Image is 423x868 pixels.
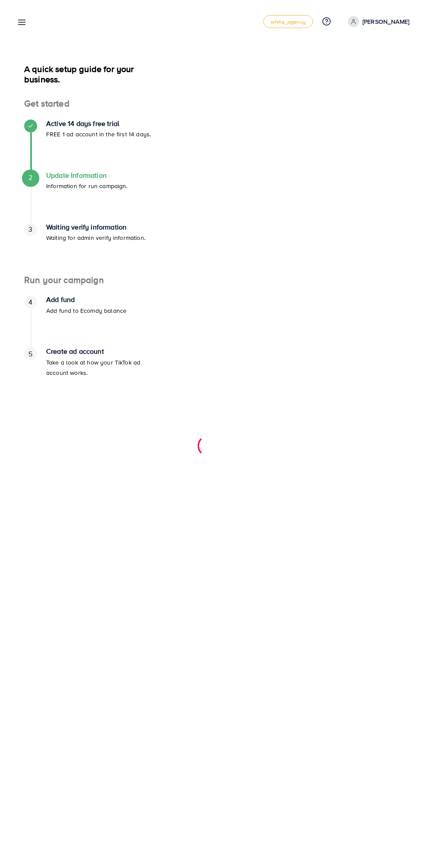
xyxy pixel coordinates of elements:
p: Take a look at how your TikTok ad account works. [46,357,160,378]
li: Active 14 days free trial [14,120,170,171]
p: [PERSON_NAME] [363,16,409,27]
h4: Get started [14,98,170,109]
h4: Waiting verify information [46,223,145,231]
li: Waiting verify information [14,223,170,275]
p: Add fund to Ecomdy balance [46,305,126,316]
p: Information for run campaign. [46,181,128,191]
h4: A quick setup guide for your business. [14,64,170,85]
h4: Active 14 days free trial [46,120,151,128]
span: white_agency [271,19,306,25]
span: 5 [28,349,32,359]
span: 2 [28,173,32,182]
h4: Run your campaign [14,275,170,286]
p: Waiting for admin verify information. [46,233,145,243]
h4: Create ad account [46,347,160,355]
span: 3 [28,224,32,234]
span: 4 [28,297,32,307]
a: [PERSON_NAME] [344,16,409,27]
li: Create ad account [14,347,170,399]
h4: Update Information [46,171,128,179]
h4: Add fund [46,296,126,304]
li: Update Information [14,171,170,223]
a: white_agency [263,15,313,28]
p: FREE 1 ad account in the first 14 days. [46,129,151,139]
li: Add fund [14,296,170,347]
